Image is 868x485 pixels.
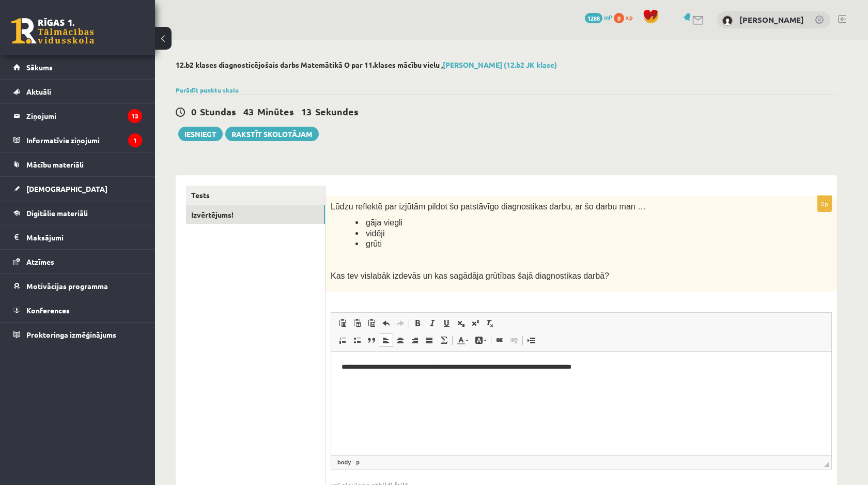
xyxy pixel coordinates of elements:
a: Align Left [379,334,393,347]
legend: Informatīvie ziņojumi [26,128,142,152]
a: Insert/Remove Numbered List [335,334,350,347]
a: Rīgas 1. Tālmācības vidusskola [11,18,94,44]
a: Math [437,334,451,347]
span: Sekundes [315,105,359,117]
p: 0p [817,195,832,212]
a: Remove Format [483,316,497,330]
a: Digitālie materiāli [13,201,142,225]
a: Aktuāli [13,80,142,103]
img: Markuss Kimerāls [722,16,733,26]
a: [DEMOGRAPHIC_DATA] [13,177,142,201]
span: 13 [301,105,312,117]
h2: 12.b2 klases diagnosticējošais darbs Matemātikā O par 11.klases mācību vielu , [176,60,837,69]
a: Align Right [408,334,422,347]
span: 1288 [585,13,602,23]
a: Insert/Remove Bulleted List [350,334,364,347]
a: Motivācijas programma [13,274,142,298]
span: 43 [243,105,254,117]
span: grūti [366,239,382,248]
a: Insert Page Break for Printing [524,334,538,347]
a: Centre [393,334,408,347]
legend: Maksājumi [26,225,142,249]
a: Rakstīt skolotājam [225,127,319,141]
a: p element [354,458,362,467]
a: Superscript [468,316,483,330]
span: Kas tev vislabāk izdevās un kas sagādāja grūtības šajā diagnostikas darbā? [331,271,609,280]
a: Informatīvie ziņojumi1 [13,128,142,152]
span: Konferences [26,306,70,315]
iframe: Rich Text Editor, wiswyg-editor-user-answer-47024965120660 [331,352,831,455]
a: Sākums [13,55,142,79]
a: Block Quote [364,334,379,347]
span: Aktuāli [26,87,51,96]
a: Atzīmes [13,250,142,274]
span: mP [604,13,612,21]
span: [DEMOGRAPHIC_DATA] [26,184,107,193]
a: 1288 mP [585,13,612,21]
i: 1 [128,133,142,147]
a: Mācību materiāli [13,153,142,176]
button: Iesniegt [178,127,223,141]
span: xp [626,13,632,21]
a: Paste as plain text (⌘+⇧+V) [350,316,364,330]
a: Justify [422,334,437,347]
legend: Ziņojumi [26,104,142,128]
span: gāja viegli [366,218,402,227]
span: Lūdzu reflektē par izjūtām pildot šo patstāvīgo diagnostikas darbu, ar šo darbu man … [331,202,646,211]
span: Sākums [26,63,53,72]
a: Konferences [13,298,142,322]
a: Izvērtējums! [186,205,325,224]
a: Redo (⌘+Y) [393,316,408,330]
span: Proktoringa izmēģinājums [26,330,116,339]
a: Link (⌘+K) [492,334,507,347]
a: 0 xp [614,13,638,21]
a: Underline (⌘+U) [439,316,454,330]
a: Maksājumi [13,225,142,249]
span: Minūtes [257,105,294,117]
a: Background Colour [472,334,490,347]
span: Digitālie materiāli [26,208,88,218]
a: Tests [186,186,325,205]
a: Parādīt punktu skalu [176,86,239,94]
span: Mācību materiāli [26,160,84,169]
a: [PERSON_NAME] [739,14,804,25]
a: body element [335,458,353,467]
span: 0 [191,105,196,117]
a: Proktoringa izmēģinājums [13,323,142,346]
a: Ziņojumi13 [13,104,142,128]
a: Text Colour [454,334,472,347]
span: vidēji [366,229,384,238]
i: 13 [128,109,142,123]
a: Paste from Word [364,316,379,330]
a: Bold (⌘+B) [410,316,425,330]
a: [PERSON_NAME] (12.b2 JK klase) [443,60,557,69]
a: Italic (⌘+I) [425,316,439,330]
a: Paste (⌘+V) [335,316,350,330]
span: 0 [614,13,624,23]
span: Atzīmes [26,257,54,266]
span: Drag to resize [824,462,829,467]
a: Undo (⌘+Z) [379,316,393,330]
span: Motivācijas programma [26,281,108,291]
a: Unlink [507,334,521,347]
a: Subscript [454,316,468,330]
span: Stundas [200,105,236,117]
